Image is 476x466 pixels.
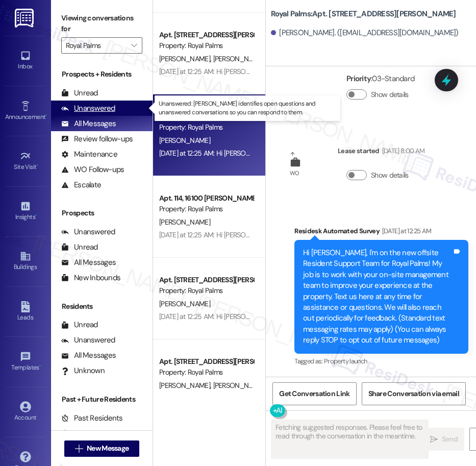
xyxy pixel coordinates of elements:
[61,365,105,376] div: Unknown
[442,434,458,445] span: Send
[61,88,98,99] div: Unread
[423,428,464,451] button: Send
[37,162,38,169] span: •
[159,204,254,214] div: Property: Royal Palms
[159,356,254,367] div: Apt. [STREET_ADDRESS][PERSON_NAME]
[61,413,123,424] div: Past Residents
[5,398,46,426] a: Account
[61,180,101,190] div: Escalate
[371,89,409,100] label: Show details
[61,242,98,253] div: Unread
[279,388,349,399] span: Get Conversation Link
[5,298,46,326] a: Leads
[15,9,36,28] img: ResiDesk Logo
[61,273,120,283] div: New Inbounds
[213,381,264,390] span: [PERSON_NAME]
[159,100,336,117] p: Unanswered: [PERSON_NAME] identifies open questions and unanswered conversations so you can respo...
[87,443,129,454] span: New Message
[159,54,213,63] span: [PERSON_NAME]
[61,350,116,361] div: All Messages
[51,69,153,80] div: Prospects + Residents
[159,299,210,308] span: [PERSON_NAME]
[131,41,137,50] i: 
[51,301,153,312] div: Residents
[294,226,468,240] div: Residesk Automated Survey
[271,28,459,38] div: [PERSON_NAME]. ([EMAIL_ADDRESS][DOMAIN_NAME])
[61,164,124,175] div: WO Follow-ups
[75,445,83,453] i: 
[380,145,425,156] div: [DATE] 8:00 AM
[66,37,126,54] input: All communities
[159,40,254,51] div: Property: Royal Palms
[430,435,438,444] i: 
[35,212,37,219] span: •
[362,382,466,405] button: Share Conversation via email
[213,54,264,63] span: [PERSON_NAME]
[61,149,117,160] div: Maintenance
[5,348,46,376] a: Templates •
[51,394,153,405] div: Past + Future Residents
[61,10,142,37] label: Viewing conversations for
[346,73,371,84] b: Priority
[159,193,254,204] div: Apt. 114, 16100 [PERSON_NAME] Pass
[61,227,115,237] div: Unanswered
[61,428,130,439] div: Future Residents
[324,357,367,365] span: Property launch
[272,382,356,405] button: Get Conversation Link
[368,388,459,399] span: Share Conversation via email
[271,420,428,458] textarea: Fetching suggested responses. Please feel free to read through the conversation in the meantime.
[61,134,133,144] div: Review follow-ups
[51,208,153,218] div: Prospects
[45,112,47,119] span: •
[159,367,254,378] div: Property: Royal Palms
[346,71,414,87] div: : 03-Standard
[338,145,424,160] div: Lease started
[5,248,46,275] a: Buildings
[159,122,254,133] div: Property: Royal Palms
[61,320,98,330] div: Unread
[159,136,210,145] span: [PERSON_NAME]
[159,217,210,227] span: [PERSON_NAME]
[159,275,254,285] div: Apt. [STREET_ADDRESS][PERSON_NAME]
[61,118,116,129] div: All Messages
[39,362,41,370] span: •
[159,30,254,40] div: Apt. [STREET_ADDRESS][PERSON_NAME]
[5,148,46,175] a: Site Visit •
[271,9,456,19] b: Royal Palms: Apt. [STREET_ADDRESS][PERSON_NAME]
[159,285,254,296] div: Property: Royal Palms
[64,440,140,457] button: New Message
[5,198,46,225] a: Insights •
[159,381,213,390] span: [PERSON_NAME]
[5,47,46,75] a: Inbox
[61,335,115,346] div: Unanswered
[371,170,409,181] label: Show details
[294,354,468,369] div: Tagged as:
[380,226,431,236] div: [DATE] at 12:25 AM
[290,168,299,179] div: WO
[61,257,116,268] div: All Messages
[303,248,452,346] div: Hi [PERSON_NAME], I'm on the new offsite Resident Support Team for Royal Palms! My job is to work...
[61,103,115,114] div: Unanswered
